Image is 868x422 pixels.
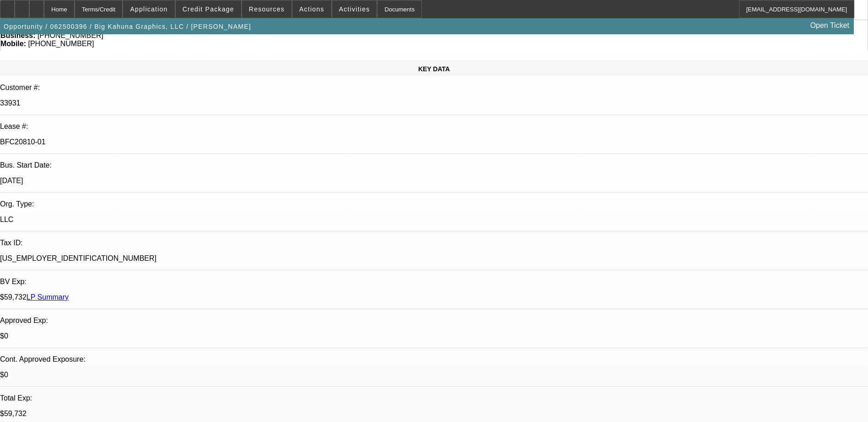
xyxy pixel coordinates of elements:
[332,0,377,18] button: Activities
[183,5,234,13] span: Credit Package
[4,23,251,30] span: Opportunity / 062500396 / Big Kahuna Graphics, LLC / [PERSON_NAME]
[27,293,69,301] a: LP Summary
[242,0,291,18] button: Resources
[418,65,450,73] span: KEY DATA
[0,40,26,47] strong: Mobile:
[807,18,853,33] a: Open Ticket
[249,5,285,13] span: Resources
[130,5,167,13] span: Application
[176,0,241,18] button: Credit Package
[292,0,331,18] button: Actions
[299,5,324,13] span: Actions
[339,5,370,13] span: Activities
[28,40,94,47] span: [PHONE_NUMBER]
[123,0,174,18] button: Application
